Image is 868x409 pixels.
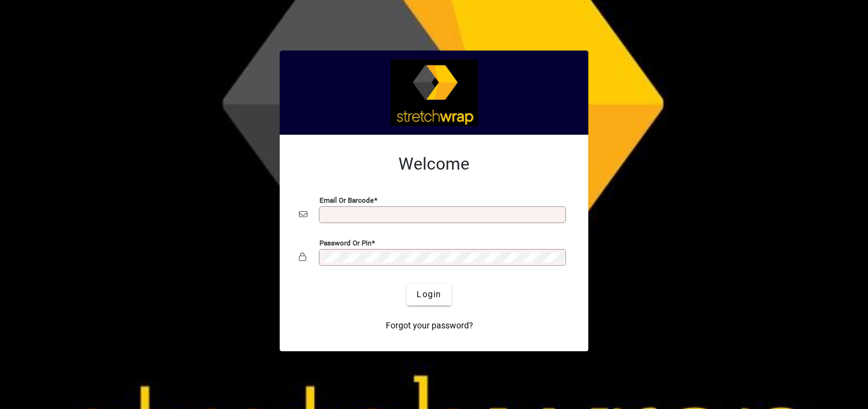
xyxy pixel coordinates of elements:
h2: Welcome [299,154,569,174]
span: Forgot your password? [386,319,473,332]
button: Login [407,284,451,306]
a: Forgot your password? [381,315,478,337]
mat-label: Email or Barcode [319,195,374,204]
span: Login [417,288,441,301]
mat-label: Password or Pin [319,238,371,247]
